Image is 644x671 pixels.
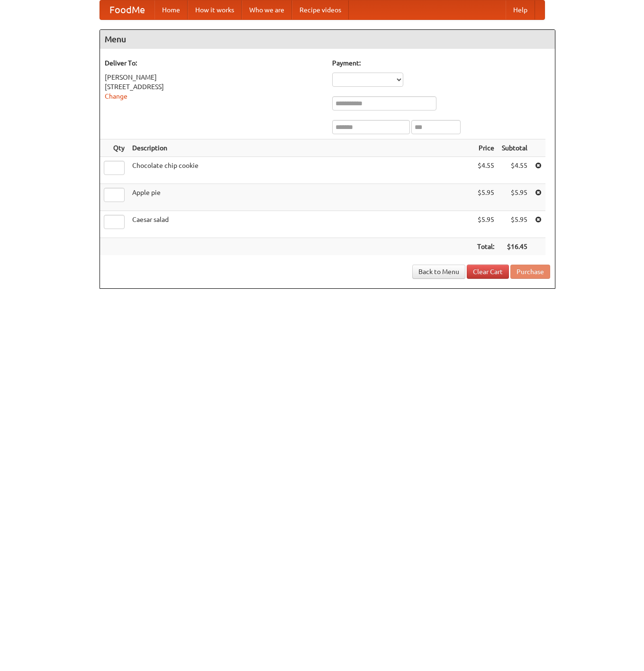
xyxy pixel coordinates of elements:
[498,184,531,211] td: $5.95
[473,157,498,184] td: $4.55
[498,238,531,256] th: $16.45
[105,92,127,100] a: Change
[128,157,473,184] td: Chocolate chip cookie
[498,157,531,184] td: $4.55
[473,238,498,256] th: Total:
[473,139,498,157] th: Price
[473,211,498,238] td: $5.95
[100,30,555,49] h4: Menu
[498,139,531,157] th: Subtotal
[105,58,323,68] h5: Deliver To:
[242,0,292,19] a: Who we are
[332,58,550,68] h5: Payment:
[467,265,509,279] a: Clear Cart
[510,265,550,279] button: Purchase
[154,0,188,19] a: Home
[105,73,323,82] div: [PERSON_NAME]
[188,0,242,19] a: How it works
[128,184,473,211] td: Apple pie
[498,211,531,238] td: $5.95
[128,139,473,157] th: Description
[100,0,154,19] a: FoodMe
[506,0,535,19] a: Help
[105,82,323,92] div: [STREET_ADDRESS]
[412,265,465,279] a: Back to Menu
[292,0,349,19] a: Recipe videos
[473,184,498,211] td: $5.95
[100,139,128,157] th: Qty
[128,211,473,238] td: Caesar salad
